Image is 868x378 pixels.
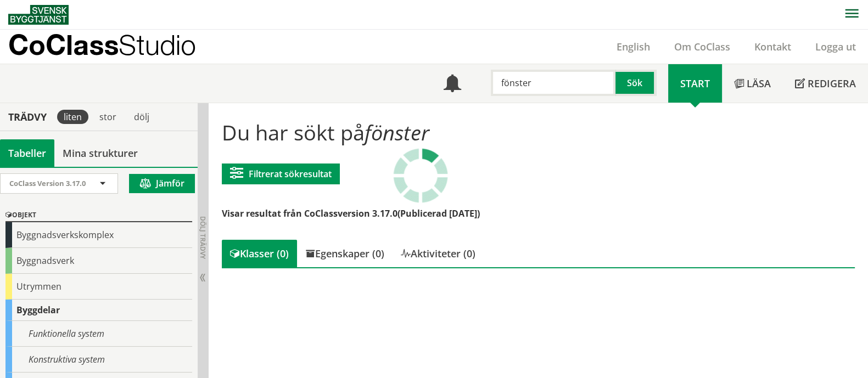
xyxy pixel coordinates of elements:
span: (Publicerad [DATE]) [397,207,480,219]
div: Trädvy [2,111,53,123]
div: Klasser (0) [222,240,297,267]
div: Objekt [5,209,192,222]
div: Byggdelar [5,300,192,321]
a: Logga ut [803,40,868,53]
span: Visar resultat från CoClassversion 3.17.0 [222,207,397,219]
div: Byggnadsverkskomplex [5,222,192,248]
div: Egenskaper (0) [297,240,393,267]
p: CoClass [8,38,196,51]
img: Laddar [393,148,448,203]
div: Utrymmen [5,274,192,300]
span: Läsa [747,77,771,90]
span: Start [680,77,710,90]
a: Om CoClass [662,40,742,53]
button: Jämför [129,174,195,193]
input: Sök [491,70,615,96]
button: Sök [615,70,656,96]
div: Konstruktiva system [5,347,192,373]
a: CoClassStudio [8,30,220,64]
span: Notifikationer [444,76,461,93]
img: Svensk Byggtjänst [8,5,69,25]
div: Aktiviteter (0) [393,240,484,267]
span: Redigera [808,77,856,90]
span: fönster [365,118,429,146]
a: Mina strukturer [54,139,146,167]
h1: Du har sökt på [222,120,854,144]
div: stor [93,110,123,124]
a: Start [668,64,722,103]
div: liten [57,110,88,124]
span: Dölj trädvy [198,216,208,259]
span: CoClass Version 3.17.0 [9,178,86,188]
div: Byggnadsverk [5,248,192,274]
span: Studio [119,29,196,61]
a: Kontakt [742,40,803,53]
div: Funktionella system [5,321,192,347]
a: Läsa [722,64,783,103]
a: Redigera [783,64,868,103]
button: Filtrerat sökresultat [222,163,340,184]
a: English [604,40,662,53]
div: dölj [127,110,156,124]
